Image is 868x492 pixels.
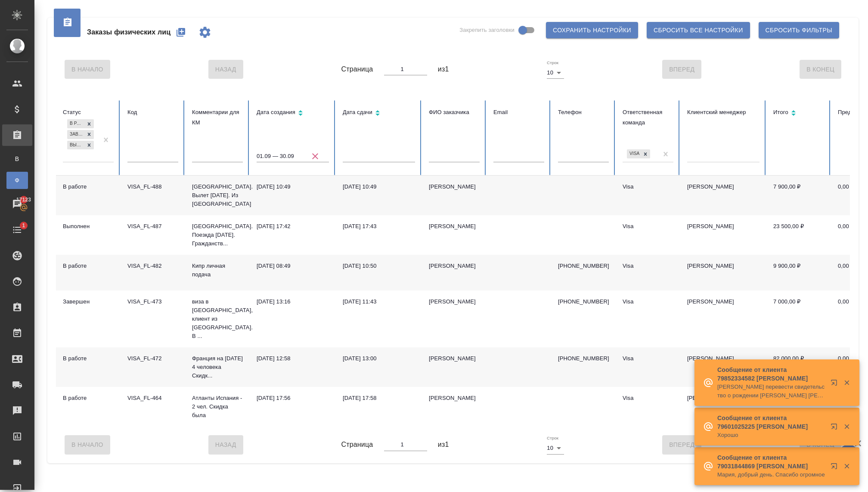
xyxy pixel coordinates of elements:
p: Сообщение от клиента 79031844869 [PERSON_NAME] [717,453,825,470]
div: VISA_FL-487 [127,222,178,231]
p: [PHONE_NUMBER] [558,262,609,270]
div: Сортировка [343,107,415,120]
div: [DATE] 11:43 [343,297,415,306]
button: Создать [170,22,191,43]
a: Ф [6,172,28,189]
div: [PERSON_NAME] [429,222,480,231]
div: [DATE] 13:16 [257,297,329,306]
div: [PERSON_NAME] [429,354,480,363]
span: Закрепить заголовки [459,26,515,34]
button: Закрыть [838,379,856,387]
span: Страница [341,439,373,450]
td: [PERSON_NAME] [680,387,766,427]
div: Visa [623,394,673,402]
td: 9 900,00 ₽ [766,255,831,291]
td: 23 500,00 ₽ [766,215,831,255]
div: Visa [623,183,673,191]
button: Сбросить все настройки [647,22,750,38]
div: В работе [63,394,114,402]
div: Клиентский менеджер [687,107,759,118]
p: Сообщение от клиента 79852334582 [PERSON_NAME] [717,365,825,383]
span: 1 [17,221,30,230]
span: Сбросить фильтры [766,25,832,36]
button: Закрыть [838,462,856,470]
div: Выполнен [63,222,114,231]
div: VISA_FL-482 [127,262,178,270]
div: [PERSON_NAME] [429,394,480,402]
button: Открыть в новой вкладке [825,374,846,395]
div: Ответственная команда [623,107,673,128]
span: Ф [11,176,24,185]
td: 82 000,00 ₽ [766,347,831,387]
div: Выполнен [67,141,84,150]
p: [PHONE_NUMBER] [558,354,609,363]
div: [DATE] 17:58 [343,394,415,402]
span: из 1 [438,439,449,450]
div: 10 [547,442,564,454]
div: Телефон [558,107,609,118]
div: VISA_FL-473 [127,297,178,306]
div: [DATE] 17:43 [343,222,415,231]
a: 1 [2,219,32,241]
td: [PERSON_NAME] [680,347,766,387]
div: Завершен [63,297,114,306]
div: Visa [623,354,673,363]
p: Хорошо [717,431,825,439]
span: Сохранить настройки [553,25,631,36]
td: [PERSON_NAME] [680,255,766,291]
div: Код [127,107,178,118]
a: В [6,150,28,167]
div: Visa [623,297,673,306]
div: Сортировка [773,107,824,120]
button: Закрыть [838,423,856,430]
div: VISA_FL-488 [127,183,178,191]
span: Страница [341,64,373,74]
span: 17123 [11,195,36,204]
div: [DATE] 17:56 [257,394,329,402]
div: Visa [627,149,641,158]
div: В работе [67,119,84,128]
div: Visa [623,222,673,231]
div: Visa [623,262,673,270]
td: 7 000,00 ₽ [766,291,831,347]
p: виза в [GEOGRAPHIC_DATA], клиент из [GEOGRAPHIC_DATA]. В ... [192,297,243,340]
span: Сбросить все настройки [654,25,743,36]
button: Открыть в новой вкладке [825,418,846,439]
div: ФИО заказчика [429,107,480,118]
p: [PERSON_NAME] перевести свидетельство о рождении [PERSON_NAME] [PERSON_NAME] из ранее присланных ... [717,383,825,400]
div: Сортировка [257,107,329,120]
div: В работе [63,262,114,270]
p: Атланты Испания - 2 чел. Скидка была [192,394,243,420]
td: [PERSON_NAME] [680,215,766,255]
div: [DATE] 12:58 [257,354,329,363]
p: Мария, добрый день. Спасибо огромное [717,470,825,479]
p: Франция на [DATE] 4 человека Скидк... [192,354,243,380]
span: В [11,155,24,163]
button: Открыть в новой вкладке [825,458,846,478]
div: [PERSON_NAME] [429,183,480,191]
div: VISA_FL-464 [127,394,178,402]
div: [DATE] 13:00 [343,354,415,363]
span: Заказы физических лиц [87,27,170,37]
div: [DATE] 17:42 [257,222,329,231]
div: [DATE] 10:50 [343,262,415,270]
div: В работе [63,354,114,363]
div: Статус [63,107,114,118]
p: [PHONE_NUMBER] [558,297,609,306]
div: [DATE] 10:49 [343,183,415,191]
div: [PERSON_NAME] [429,297,480,306]
div: [PERSON_NAME] [429,262,480,270]
div: Комментарии для КМ [192,107,243,128]
button: Сбросить фильтры [759,22,839,38]
div: [DATE] 10:49 [257,183,329,191]
td: [PERSON_NAME] [680,291,766,347]
label: Строк [547,61,558,65]
div: Завершен [67,130,84,139]
label: Строк [547,436,558,440]
p: Сообщение от клиента 79601025225 [PERSON_NAME] [717,414,825,431]
p: [GEOGRAPHIC_DATA]. Поезкда [DATE]. Гражданств... [192,222,243,248]
button: Сохранить настройки [546,22,638,38]
div: [DATE] 08:49 [257,262,329,270]
div: 10 [547,67,564,79]
td: [PERSON_NAME] [680,176,766,215]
